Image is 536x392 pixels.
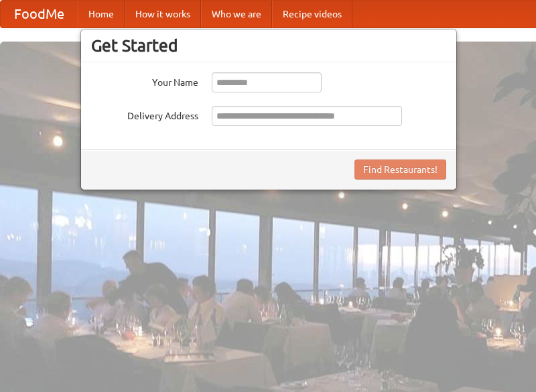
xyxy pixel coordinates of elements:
a: Home [78,1,125,27]
a: Who we are [201,1,272,27]
label: Your Name [91,72,198,89]
a: Recipe videos [272,1,352,27]
h3: Get Started [91,36,446,56]
a: FoodMe [1,1,78,27]
button: Find Restaurants! [354,159,446,180]
a: How it works [125,1,201,27]
label: Delivery Address [91,106,198,123]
